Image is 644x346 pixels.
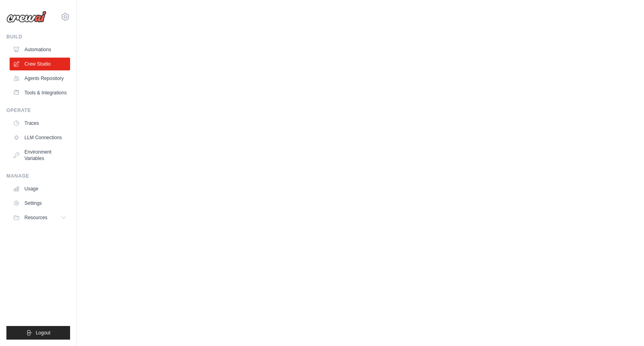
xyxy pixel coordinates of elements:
a: Traces [10,117,70,130]
a: Automations [10,43,70,56]
a: Environment Variables [10,146,70,165]
a: LLM Connections [10,131,70,144]
span: Resources [24,214,47,221]
div: Operate [6,107,70,114]
button: Resources [10,211,70,224]
div: Build [6,34,70,40]
img: Logo [6,11,46,23]
a: Tools & Integrations [10,86,70,99]
a: Crew Studio [10,58,70,70]
button: Logout [6,326,70,340]
div: Manage [6,173,70,179]
a: Agents Repository [10,72,70,85]
a: Settings [10,197,70,210]
a: Usage [10,182,70,195]
span: Logout [36,330,50,336]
